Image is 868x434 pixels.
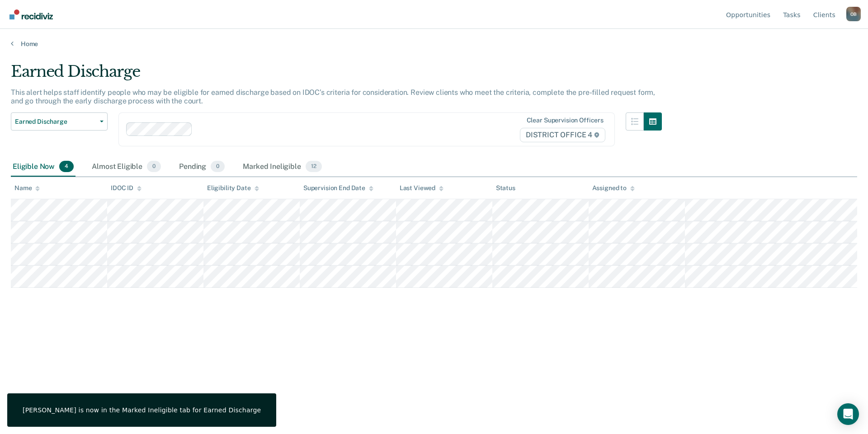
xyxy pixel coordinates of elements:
span: Earned Discharge [15,118,96,126]
div: Open Intercom Messenger [837,403,859,425]
div: Name [14,184,40,192]
div: Marked Ineligible [241,157,323,177]
span: 0 [147,161,161,173]
div: Clear supervision officers [527,117,604,124]
button: Profile dropdown button [846,7,861,21]
div: Status [496,184,515,192]
div: Eligible Now [11,157,75,177]
div: Pending [177,157,226,177]
span: DISTRICT OFFICE 4 [520,128,605,142]
div: Supervision End Date [303,184,373,192]
div: Almost Eligible [90,157,163,177]
div: IDOC ID [111,184,142,192]
div: O B [846,7,861,21]
span: 12 [306,161,322,173]
div: [PERSON_NAME] is now in the Marked Ineligible tab for Earned Discharge [23,406,261,414]
div: Earned Discharge [11,62,662,88]
div: Last Viewed [400,184,443,192]
span: 4 [59,161,74,173]
img: Recidiviz [9,9,53,19]
div: Eligibility Date [207,184,259,192]
a: Home [11,40,857,48]
div: Assigned to [592,184,635,192]
span: 0 [211,161,225,173]
p: This alert helps staff identify people who may be eligible for earned discharge based on IDOC’s c... [11,88,655,105]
